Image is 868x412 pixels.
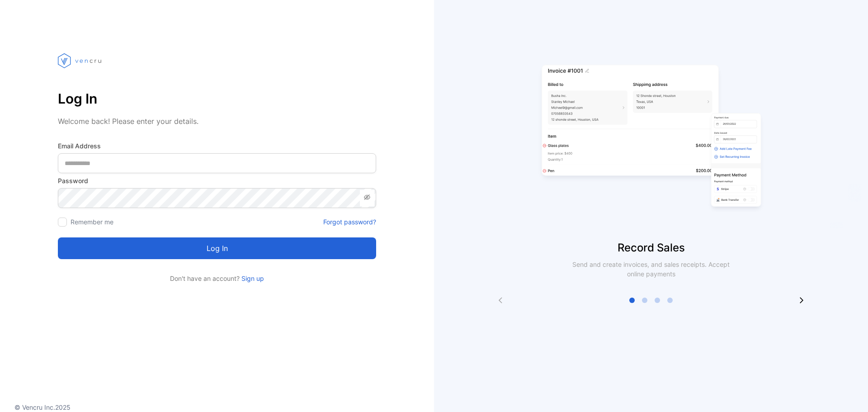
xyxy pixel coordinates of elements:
[538,36,764,240] img: slider image
[564,260,738,279] p: Send and create invoices, and sales receipts. Accept online payments
[434,240,868,256] p: Record Sales
[58,88,376,109] p: Log In
[240,275,264,282] a: Sign up
[58,274,376,283] p: Don't have an account?
[58,237,376,259] button: Log in
[58,116,376,127] p: Welcome back! Please enter your details.
[58,141,376,151] label: Email Address
[58,176,376,185] label: Password
[71,218,113,226] label: Remember me
[58,36,103,85] img: vencru logo
[323,217,376,227] a: Forgot password?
